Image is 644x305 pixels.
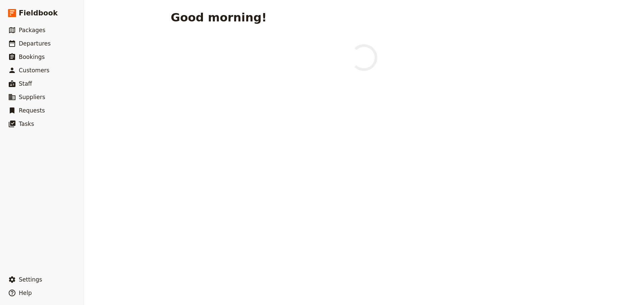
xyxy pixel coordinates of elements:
span: Help [19,290,32,296]
span: Requests [19,107,45,114]
h1: Good morning! [171,11,267,24]
span: Customers [19,67,49,74]
span: Staff [19,80,32,87]
span: Settings [19,276,42,283]
span: Tasks [19,121,34,127]
span: Suppliers [19,94,45,100]
span: Fieldbook [19,8,58,18]
span: Bookings [19,54,45,60]
span: Packages [19,27,45,33]
span: Departures [19,40,51,47]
